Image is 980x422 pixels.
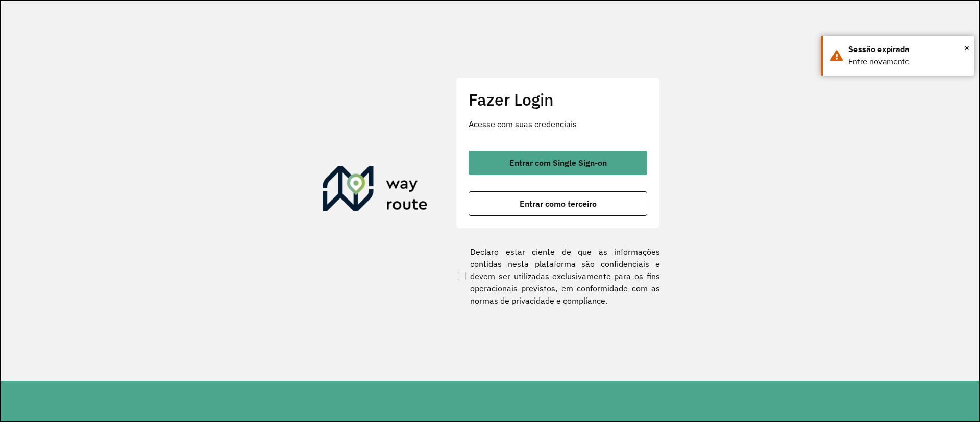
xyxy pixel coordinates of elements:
span: Entrar como terceiro [520,200,597,208]
img: Roteirizador AmbevTech [323,166,428,215]
div: Entre novamente [848,56,966,68]
div: Sessão expirada [848,43,966,56]
button: Close [964,40,969,56]
span: Entrar com Single Sign-on [509,159,607,167]
button: button [469,191,647,216]
label: Declaro estar ciente de que as informações contidas nesta plataforma são confidenciais e devem se... [456,245,660,307]
button: button [469,151,647,175]
span: × [964,40,969,56]
p: Acesse com suas credenciais [469,118,647,130]
h2: Fazer Login [469,90,647,109]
